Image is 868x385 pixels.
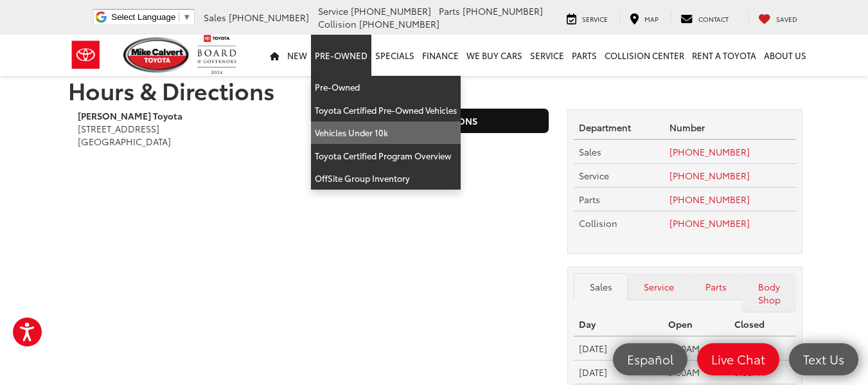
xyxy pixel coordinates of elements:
[182,12,191,22] span: ▼
[229,11,309,24] span: [PHONE_NUMBER]
[78,122,159,135] span: [STREET_ADDRESS]
[742,273,796,313] a: Body Shop
[669,193,750,206] a: [PHONE_NUMBER]
[111,12,175,22] span: Select Language
[283,35,311,76] a: New
[463,4,543,17] span: [PHONE_NUMBER]
[601,35,688,76] a: Collision Center
[734,318,765,330] strong: Closed
[574,361,663,384] td: [DATE]
[123,37,191,73] img: Mike Calvert Toyota
[663,361,730,384] td: 9:00AM
[579,145,601,158] span: Sales
[688,35,760,76] a: Rent a Toyota
[579,193,600,206] span: Parts
[418,35,463,76] a: Finance
[698,14,729,24] span: Contact
[789,343,858,375] a: Text Us
[579,169,609,182] span: Service
[797,351,851,367] span: Text Us
[311,145,461,168] a: Toyota Certified Program Overview
[582,14,608,24] span: Service
[689,273,742,300] a: Parts
[671,12,738,24] a: Contact
[204,11,226,24] span: Sales
[439,4,460,17] span: Parts
[705,351,772,367] span: Live Chat
[526,35,568,76] a: Service
[78,135,171,148] span: [GEOGRAPHIC_DATA]
[669,169,750,182] a: [PHONE_NUMBER]
[729,336,796,360] td: 9:00PM
[359,17,439,30] span: [PHONE_NUMBER]
[663,336,730,360] td: 9:00AM
[669,217,750,229] a: [PHONE_NUMBER]
[68,77,801,103] h1: Hours & Directions
[568,35,601,76] a: Parts
[111,12,191,22] a: Select Language​
[179,12,179,22] span: ​
[266,35,283,76] a: Home
[318,4,348,17] span: Service
[574,336,663,360] td: [DATE]
[557,12,617,24] a: Service
[311,76,461,99] a: Pre-Owned
[311,35,371,76] a: Pre-Owned
[760,35,810,76] a: About Us
[579,318,596,330] strong: Day
[621,351,680,367] span: Español
[776,14,797,24] span: Saved
[620,12,668,24] a: Map
[664,116,796,139] th: Number
[311,121,461,145] a: Vehicles Under 10k
[311,99,461,122] a: Toyota Certified Pre-Owned Vehicles
[62,34,110,76] img: Toyota
[311,167,461,190] a: OffSite Group Inventory
[574,273,628,300] a: Sales
[574,116,664,139] th: Department
[579,217,617,229] span: Collision
[318,17,357,30] span: Collision
[351,4,431,17] span: [PHONE_NUMBER]
[644,14,659,24] span: Map
[613,343,687,375] a: Español
[628,273,689,300] a: Service
[78,109,182,122] b: [PERSON_NAME] Toyota
[371,35,418,76] a: Specials
[748,12,807,24] a: My Saved Vehicles
[669,145,750,158] a: [PHONE_NUMBER]
[463,35,526,76] a: WE BUY CARS
[668,318,693,330] strong: Open
[697,343,779,375] a: Live Chat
